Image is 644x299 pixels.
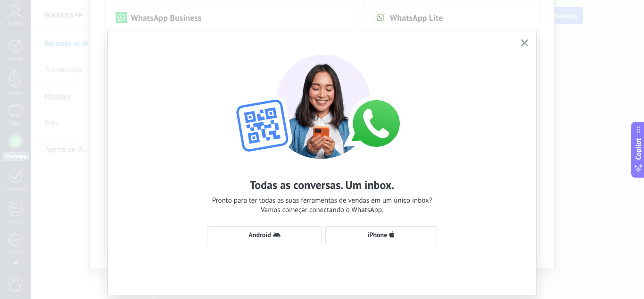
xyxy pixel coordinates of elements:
img: wa-lite-select-device.png [218,45,426,159]
span: Android [248,231,271,238]
button: Android [207,226,322,243]
span: Copilot [634,138,643,160]
h2: Todas as conversas. Um inbox. [250,178,395,192]
button: iPhone [325,226,437,243]
span: Pronto para ter todas as suas ferramentas de vendas em um único inbox? Vamos começar conectando o... [212,196,432,215]
span: iPhone [368,231,388,238]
